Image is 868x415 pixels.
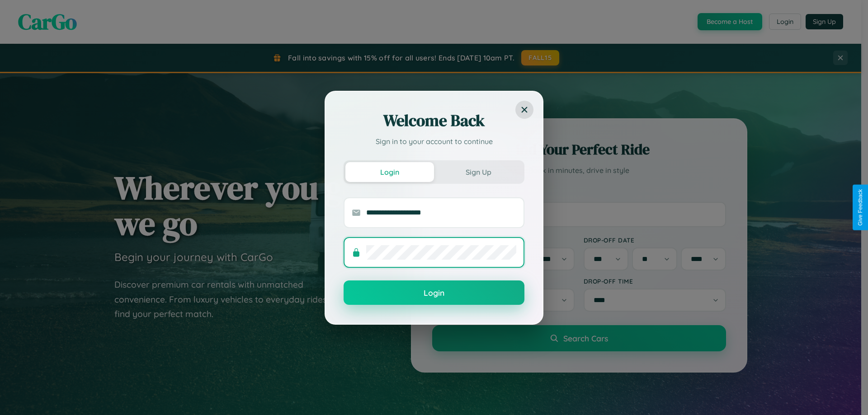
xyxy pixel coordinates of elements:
p: Sign in to your account to continue [344,136,524,147]
h2: Welcome Back [344,110,524,131]
button: Login [345,162,434,182]
div: Give Feedback [857,189,863,226]
button: Sign Up [434,162,523,182]
button: Login [344,280,524,305]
